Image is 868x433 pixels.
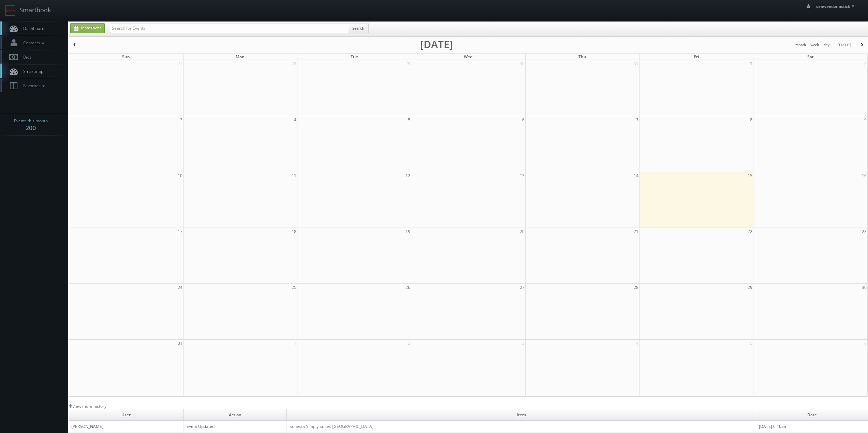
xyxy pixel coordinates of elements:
span: 27 [519,284,525,291]
span: 12 [405,172,411,179]
span: Wed [464,54,472,60]
span: Thu [578,54,586,60]
span: 29 [405,60,411,67]
span: 3 [179,116,183,123]
span: 15 [747,172,753,179]
span: Bids [20,54,31,60]
span: seaweedonastick [816,3,856,9]
span: 22 [747,228,753,235]
span: 18 [291,228,297,235]
span: 21 [633,228,639,235]
span: 11 [291,172,297,179]
td: [DATE] 6:16am [756,421,868,432]
span: 24 [177,284,183,291]
span: Tue [351,54,358,60]
span: Mon [236,54,245,60]
button: month [793,41,808,49]
span: Favorites [20,83,47,89]
button: day [821,41,832,49]
span: 1 [749,60,753,67]
span: 30 [861,284,867,291]
span: 10 [177,172,183,179]
span: 13 [519,172,525,179]
span: 6 [521,116,525,123]
button: Search [348,23,369,33]
button: [DATE] [835,41,853,49]
span: 2 [407,340,411,347]
span: 4 [293,116,297,123]
span: Contacts [20,40,46,46]
span: 28 [633,284,639,291]
span: 27 [177,60,183,67]
td: Action [183,409,286,421]
a: Create Event [70,23,105,33]
img: smartbook-logo.png [5,5,16,16]
strong: 200 [26,124,36,132]
span: 20 [519,228,525,235]
span: 31 [177,340,183,347]
span: 9 [864,116,867,123]
span: 25 [291,284,297,291]
span: 8 [749,116,753,123]
a: Sonesta Simply Suites [GEOGRAPHIC_DATA] [290,423,373,429]
span: Dashboard [20,26,44,31]
span: 30 [519,60,525,67]
span: Fri [694,54,699,60]
td: User [69,409,183,421]
span: 29 [747,284,753,291]
span: 3 [521,340,525,347]
span: Events this month [14,118,48,124]
span: 5 [749,340,753,347]
span: 6 [864,340,867,347]
span: Sun [122,54,130,60]
h2: [DATE] [420,41,453,48]
button: week [808,41,822,49]
input: Search for Events [110,24,348,33]
td: Item [286,409,756,421]
span: 1 [293,340,297,347]
span: 26 [405,284,411,291]
span: 5 [407,116,411,123]
span: 28 [291,60,297,67]
span: 16 [861,172,867,179]
span: 2 [864,60,867,67]
span: Sat [807,54,814,60]
span: 17 [177,228,183,235]
span: 4 [635,340,639,347]
span: 19 [405,228,411,235]
td: Date [756,409,868,421]
span: 23 [861,228,867,235]
span: Smartmap [20,68,43,74]
span: 7 [635,116,639,123]
span: 14 [633,172,639,179]
td: Event Updated [183,421,286,432]
td: [PERSON_NAME] [69,421,183,432]
a: View more history [69,403,106,409]
span: 31 [633,60,639,67]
